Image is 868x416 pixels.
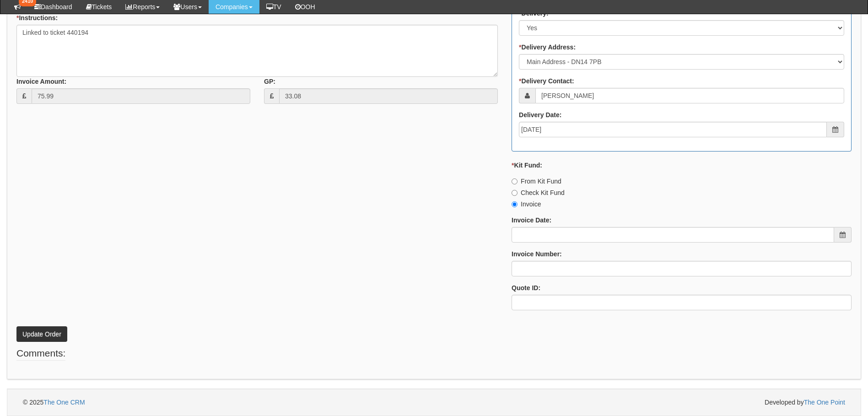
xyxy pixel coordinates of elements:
[512,201,518,207] input: Invoice
[16,77,66,86] label: Invoice Amount:
[512,216,551,225] label: Invoice Date:
[23,399,85,406] span: © 2025
[512,177,561,186] label: From Kit Fund
[16,346,65,361] legend: Comments:
[512,161,542,170] label: Kit Fund:
[43,399,85,406] a: The One CRM
[512,200,541,209] label: Invoice
[519,76,574,86] label: Delivery Contact:
[16,25,498,77] textarea: Linked to ticket 440194
[16,13,58,22] label: Instructions:
[264,77,275,86] label: GP:
[512,283,540,292] label: Quote ID:
[519,110,561,119] label: Delivery Date:
[512,178,518,184] input: From Kit Fund
[804,399,845,406] a: The One Point
[16,326,67,342] button: Update Order
[512,249,562,259] label: Invoice Number:
[512,190,518,196] input: Check Kit Fund
[519,43,576,52] label: Delivery Address:
[512,188,565,197] label: Check Kit Fund
[765,398,845,407] span: Developed by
